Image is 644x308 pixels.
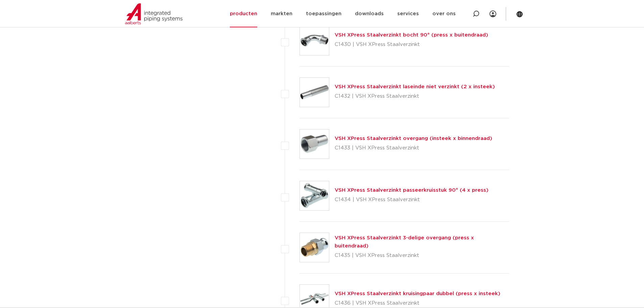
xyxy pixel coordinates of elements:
[335,291,500,296] a: VSH XPress Staalverzinkt kruisingpaar dubbel (press x insteek)
[335,39,488,50] p: C1430 | VSH XPress Staalverzinkt
[335,32,488,38] a: VSH XPress Staalverzinkt bocht 90° (press x buitendraad)
[335,136,492,141] a: VSH XPress Staalverzinkt overgang (insteek x binnendraad)
[335,250,509,261] p: C1435 | VSH XPress Staalverzinkt
[300,26,329,55] img: Thumbnail for VSH XPress Staalverzinkt bocht 90° (press x buitendraad)
[335,194,488,205] p: C1434 | VSH XPress Staalverzinkt
[335,143,492,153] p: C1433 | VSH XPress Staalverzinkt
[300,233,329,262] img: Thumbnail for VSH XPress Staalverzinkt 3-delige overgang (press x buitendraad)
[300,78,329,107] img: Thumbnail for VSH XPress Staalverzinkt laseinde niet verzinkt (2 x insteek)
[300,181,329,210] img: Thumbnail for VSH XPress Staalverzinkt passeerkruisstuk 90° (4 x press)
[335,91,495,102] p: C1432 | VSH XPress Staalverzinkt
[335,188,488,193] a: VSH XPress Staalverzinkt passeerkruisstuk 90° (4 x press)
[300,129,329,159] img: Thumbnail for VSH XPress Staalverzinkt overgang (insteek x binnendraad)
[335,84,495,89] a: VSH XPress Staalverzinkt laseinde niet verzinkt (2 x insteek)
[335,235,474,248] a: VSH XPress Staalverzinkt 3-delige overgang (press x buitendraad)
